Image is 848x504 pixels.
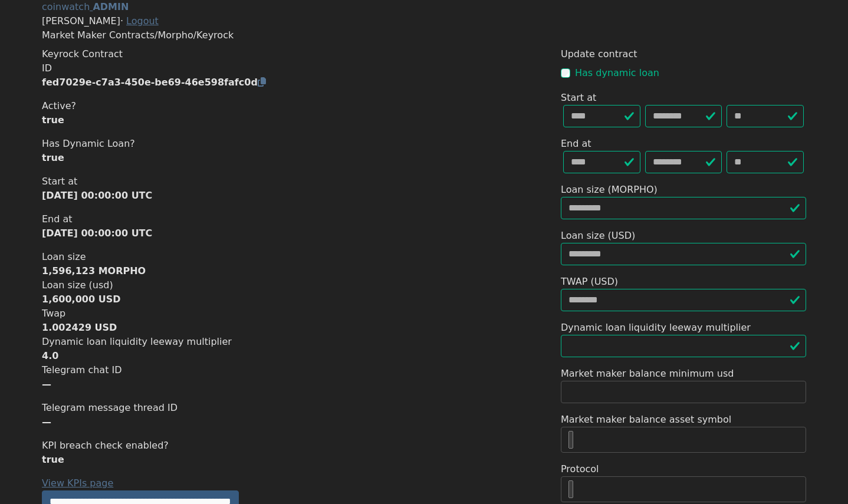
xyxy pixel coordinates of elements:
label: Start at [42,174,77,189]
label: Loan size (MORPHO) [561,183,658,197]
strong: true [42,454,64,465]
strong: 1.002429 USD [42,322,117,333]
strong: 1,600,000 USD [42,294,120,305]
label: Loan size [42,250,86,264]
label: Has Dynamic Loan? [42,137,135,151]
label: Telegram chat ID [42,363,122,377]
strong: fed7029e-c7a3-450e-be69-46e598fafc0d [42,77,266,88]
label: Dynamic loan liquidity leeway multiplier [561,321,751,335]
div: Market Maker Contracts Morpho Keyrock [42,28,806,42]
label: Telegram message thread ID [42,401,178,415]
label: Protocol [561,462,599,476]
strong: 4.0 [42,350,58,361]
strong: [DATE] 00:00:00 UTC [42,190,152,201]
label: Dynamic loan liquidity leeway multiplier [42,335,232,349]
strong: true [42,152,64,163]
label: Start at [561,91,596,105]
label: ID [42,61,52,75]
label: Loan size (USD) [561,229,635,243]
label: Active? [42,99,76,113]
span: / [155,29,157,41]
span: / [193,29,196,41]
strong: 1,596,123 MORPHO [42,265,146,276]
strong: [DATE] 00:00:00 UTC [42,228,152,239]
a: coinwatch ADMIN [42,1,129,12]
div: Update contract [561,47,806,61]
div: [PERSON_NAME] [42,14,806,28]
div: Keyrock Contract [42,47,547,61]
label: End at [561,137,591,151]
label: End at [42,212,73,226]
strong: — [42,416,51,427]
a: View KPIs page [42,477,113,489]
label: Has dynamic loan [575,66,659,80]
label: TWAP (USD) [561,275,618,289]
label: Loan size (usd) [42,278,113,292]
span: · [120,15,123,27]
label: KPI breach check enabled? [42,439,169,453]
strong: — [42,378,51,390]
label: Market maker balance minimum usd [561,367,734,381]
label: Twap [42,307,65,321]
label: Market maker balance asset symbol [561,413,731,427]
a: Logout [126,15,159,27]
strong: true [42,114,64,126]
